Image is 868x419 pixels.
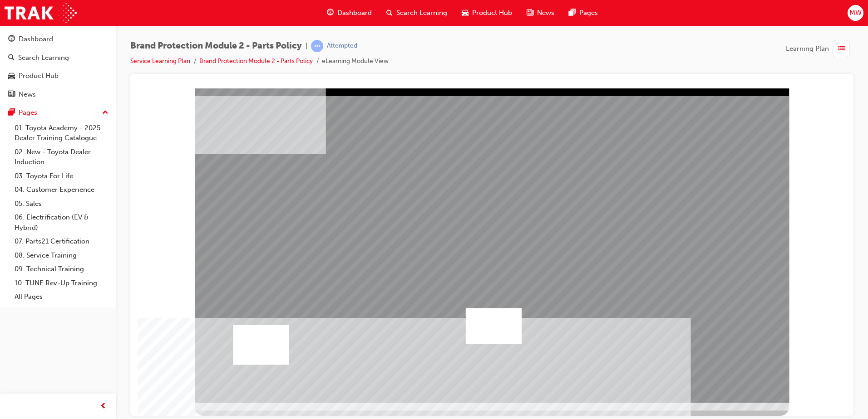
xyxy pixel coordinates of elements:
[8,72,15,80] span: car-icon
[11,169,112,183] a: 03. Toyota For Life
[8,109,15,117] span: pages-icon
[11,234,112,248] a: 07. Parts21 Certification
[199,57,313,65] a: Brand Protection Module 2 - Parts Policy
[11,262,112,276] a: 09. Technical Training
[337,8,372,18] span: Dashboard
[579,8,598,18] span: Pages
[320,4,379,22] a: guage-iconDashboard
[11,121,112,145] a: 01. Toyota Academy - 2025 Dealer Training Catalogue
[8,35,15,44] span: guage-icon
[327,7,334,19] span: guage-icon
[11,276,112,290] a: 10. TUNE Rev-Up Training
[562,4,605,22] a: pages-iconPages
[537,8,554,18] span: News
[4,29,112,104] button: DashboardSearch LearningProduct HubNews
[462,7,469,19] span: car-icon
[848,5,863,21] button: MW
[4,49,112,66] a: Search Learning
[19,89,36,100] div: News
[11,290,112,304] a: All Pages
[786,40,853,57] button: Learning Plan
[5,3,77,23] img: Trak
[472,8,512,18] span: Product Hub
[130,57,190,65] a: Service Learning Plan
[11,248,112,263] a: 08. Service Training
[19,34,53,44] div: Dashboard
[4,86,112,103] a: News
[11,145,112,169] a: 02. New - Toyota Dealer Induction
[11,197,112,211] a: 05. Sales
[18,53,69,63] div: Search Learning
[100,401,107,412] span: prev-icon
[11,210,112,234] a: 06. Electrification (EV & Hybrid)
[19,71,59,81] div: Product Hub
[130,41,302,51] span: Brand Protection Module 2 - Parts Policy
[19,107,37,118] div: Pages
[4,104,112,121] button: Pages
[849,8,862,18] span: MW
[527,7,533,19] span: news-icon
[519,4,562,22] a: news-iconNews
[11,183,112,197] a: 04. Customer Experience
[102,107,108,119] span: up-icon
[386,7,393,19] span: search-icon
[8,91,15,99] span: news-icon
[396,8,447,18] span: Search Learning
[379,4,454,22] a: search-iconSearch Learning
[454,4,519,22] a: car-iconProduct Hub
[4,68,112,84] a: Product Hub
[322,56,389,67] li: eLearning Module View
[786,44,829,54] span: Learning Plan
[838,43,845,54] span: list-icon
[569,7,576,19] span: pages-icon
[306,41,307,51] span: |
[8,54,15,62] span: search-icon
[327,42,357,50] div: Attempted
[311,40,323,52] span: learningRecordVerb_ATTEMPT-icon
[4,31,112,48] a: Dashboard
